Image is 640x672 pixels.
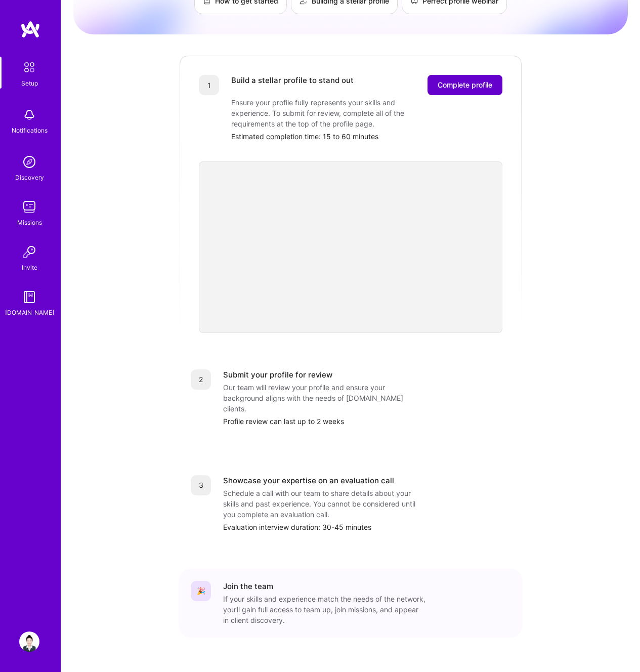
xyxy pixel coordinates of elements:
span: Complete profile [438,80,492,90]
div: 🎉 [191,581,211,601]
div: Discovery [15,172,44,183]
img: logo [20,20,40,38]
img: Invite [19,242,39,262]
div: Submit your profile for review [223,369,332,380]
img: bell [19,105,39,125]
img: discovery [19,152,39,172]
div: Showcase your expertise on an evaluation call [223,475,394,486]
img: User Avatar [19,632,39,652]
div: Missions [17,217,42,228]
div: Schedule a call with our team to share details about your skills and past experience. You cannot ... [223,488,425,520]
div: Ensure your profile fully represents your skills and experience. To submit for review, complete a... [231,97,434,129]
div: Invite [22,262,37,273]
div: 1 [199,75,219,95]
div: Join the team [223,581,273,592]
iframe: To enrich screen reader interactions, please activate Accessibility in Grammarly extension settings [199,161,502,333]
div: 2 [191,369,211,390]
div: Estimated completion time: 15 to 60 minutes [231,131,502,142]
div: Profile review can last up to 2 weeks [223,416,510,427]
div: 3 [191,475,211,495]
a: User Avatar [17,632,42,652]
button: Complete profile [428,75,502,95]
div: Notifications [12,125,48,136]
img: guide book [19,287,39,307]
img: teamwork [19,197,39,217]
div: Setup [21,78,38,89]
div: Our team will review your profile and ensure your background aligns with the needs of [DOMAIN_NAM... [223,382,425,414]
div: Evaluation interview duration: 30-45 minutes [223,522,510,532]
img: setup [19,57,40,78]
div: Build a stellar profile to stand out [231,75,354,95]
div: [DOMAIN_NAME] [5,307,54,318]
div: If your skills and experience match the needs of the network, you’ll gain full access to team up,... [223,594,425,625]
